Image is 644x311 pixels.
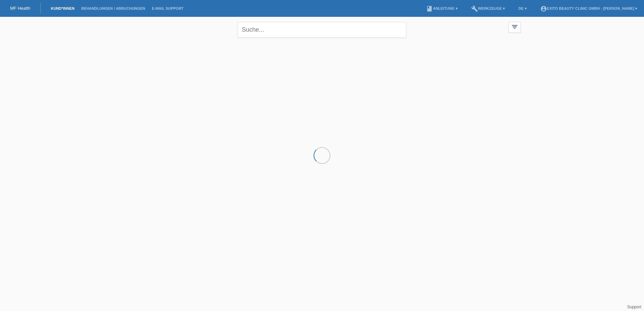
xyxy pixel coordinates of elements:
[47,6,78,10] a: Kund*innen
[78,6,149,10] a: Behandlungen / Abbuchungen
[149,6,187,10] a: E-Mail Support
[10,6,30,11] a: MF Health
[537,6,641,10] a: account_circleExito Beauty Clinic GmbH - [PERSON_NAME] ▾
[511,23,518,31] i: filter_list
[471,5,478,12] i: build
[515,6,530,10] a: DE ▾
[468,6,509,10] a: buildWerkzeuge ▾
[423,6,461,10] a: bookAnleitung ▾
[627,305,641,309] a: Support
[426,5,433,12] i: book
[238,22,406,38] input: Suche...
[540,5,547,12] i: account_circle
